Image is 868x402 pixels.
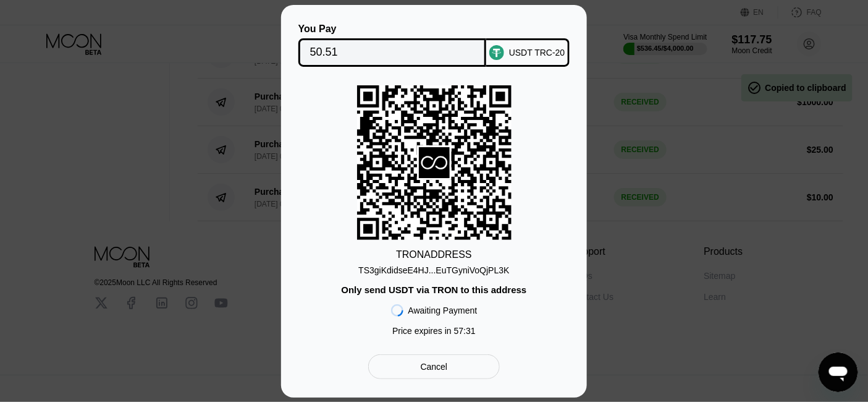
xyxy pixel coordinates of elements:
div: Price expires in [392,326,476,336]
div: TS3giKdidseE4HJ...EuTGyniVoQjPL3K [358,265,509,275]
div: You Pay [298,24,487,35]
div: USDT TRC-20 [509,48,565,58]
div: You PayUSDT TRC-20 [300,24,568,67]
div: Cancel [421,361,448,372]
div: Only send USDT via TRON to this address [341,284,526,295]
span: 57 : 31 [454,326,476,336]
div: Cancel [368,354,500,379]
div: TS3giKdidseE4HJ...EuTGyniVoQjPL3K [358,260,509,275]
div: TRON ADDRESS [396,249,472,260]
iframe: Button to launch messaging window [819,353,858,392]
div: Awaiting Payment [408,306,478,315]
